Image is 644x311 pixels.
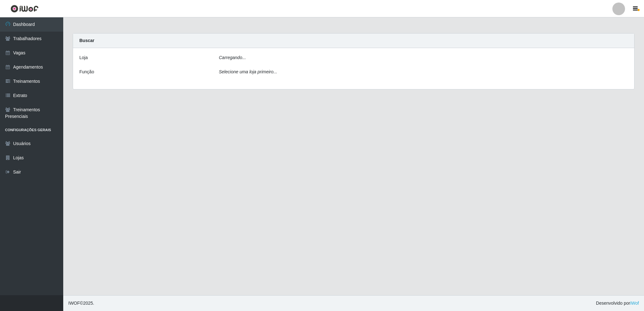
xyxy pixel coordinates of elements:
[68,300,94,307] span: © 2025 .
[596,300,639,307] span: Desenvolvido por
[79,38,94,43] strong: Buscar
[219,55,246,60] i: Carregando...
[10,5,39,13] img: CoreUI Logo
[219,69,277,74] i: Selecione uma loja primeiro...
[79,54,88,61] label: Loja
[630,301,639,306] a: iWof
[68,301,80,306] span: IWOF
[79,69,94,75] label: Função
